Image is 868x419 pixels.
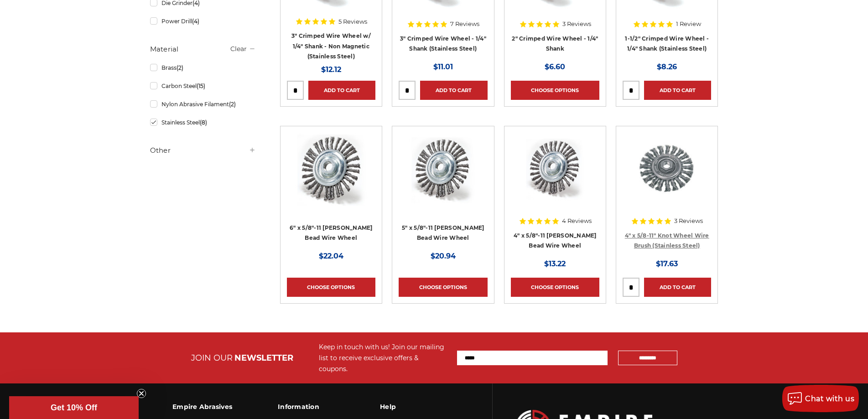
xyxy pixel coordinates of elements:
h3: Information [278,397,334,416]
a: 5" x 5/8"-11 [PERSON_NAME] Bead Wire Wheel [402,224,484,242]
span: 5 Reviews [338,19,367,25]
a: Add to Cart [308,81,375,100]
span: (2) [229,101,236,108]
span: Chat with us [805,394,854,403]
span: $17.63 [656,259,678,268]
span: $12.12 [321,65,341,74]
button: Close teaser [137,389,146,398]
h3: Help [380,397,442,416]
span: $20.94 [431,252,456,260]
span: 3 Reviews [674,218,703,224]
img: 6" x 5/8"-11 Stringer Bead Wire Wheel [295,133,368,206]
h5: Material [150,44,256,55]
button: Chat with us [782,385,859,412]
div: Get 10% OffClose teaser [9,396,139,419]
a: 2" Crimped Wire Wheel - 1/4" Shank [512,35,598,52]
span: $22.04 [319,252,343,260]
span: $11.01 [433,62,453,71]
a: Add to Cart [644,81,711,100]
h5: Other [150,145,256,156]
a: 4" x 5/8"-11 [PERSON_NAME] Bead Wire Wheel [514,232,597,249]
span: 3 Reviews [562,21,591,27]
img: 4" x 5/8"-11 Stainless Steel Knot Wheel Wire Brush [630,133,703,206]
a: Brass [150,60,256,76]
span: $13.22 [544,259,566,268]
span: 1 Review [676,21,701,27]
a: Carbon Steel [150,78,256,94]
div: Keep in touch with us! Join our mailing list to receive exclusive offers & coupons. [319,341,448,374]
a: 6" x 5/8"-11 Stringer Bead Wire Wheel [287,133,375,221]
a: 3" Crimped Wire Wheel - 1/4" Shank (Stainless Steel) [400,35,486,52]
a: Clear [230,45,247,53]
a: 3" Crimped Wire Wheel w/ 1/4" Shank - Non Magnetic (Stainless Steel) [291,32,371,60]
span: Get 10% Off [51,403,97,412]
img: 4" x 5/8"-11 Stringer Bead Wire Wheel [519,133,592,206]
a: Choose Options [287,278,375,297]
span: $6.60 [545,62,565,71]
span: JOIN OUR [191,353,233,363]
a: Add to Cart [644,278,711,297]
a: Choose Options [399,278,487,297]
a: 4" x 5/8"-11 Stringer Bead Wire Wheel [511,133,599,221]
h3: Empire Abrasives [172,397,232,416]
span: NEWSLETTER [234,353,293,363]
a: Stainless Steel [150,114,256,130]
a: Choose Options [511,81,599,100]
a: Nylon Abrasive Filament [150,96,256,112]
img: 5" x 5/8"-11 Stringer Bead Wire Wheel [406,133,479,206]
span: (4) [192,18,199,25]
a: Choose Options [511,278,599,297]
a: 4" x 5/8"-11 Stainless Steel Knot Wheel Wire Brush [623,133,711,221]
a: 6" x 5/8"-11 [PERSON_NAME] Bead Wire Wheel [290,224,373,242]
a: 5" x 5/8"-11 Stringer Bead Wire Wheel [399,133,487,221]
span: $8.26 [657,62,677,71]
a: Power Drill [150,13,256,29]
span: (15) [197,83,205,89]
a: Add to Cart [420,81,487,100]
span: 7 Reviews [450,21,479,27]
span: 4 Reviews [562,218,592,224]
span: (8) [200,119,207,126]
span: (2) [177,64,183,71]
a: 4" x 5/8-11" Knot Wheel Wire Brush (Stainless Steel) [625,232,709,249]
a: 1-1/2" Crimped Wire Wheel - 1/4" Shank (Stainless Steel) [625,35,709,52]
